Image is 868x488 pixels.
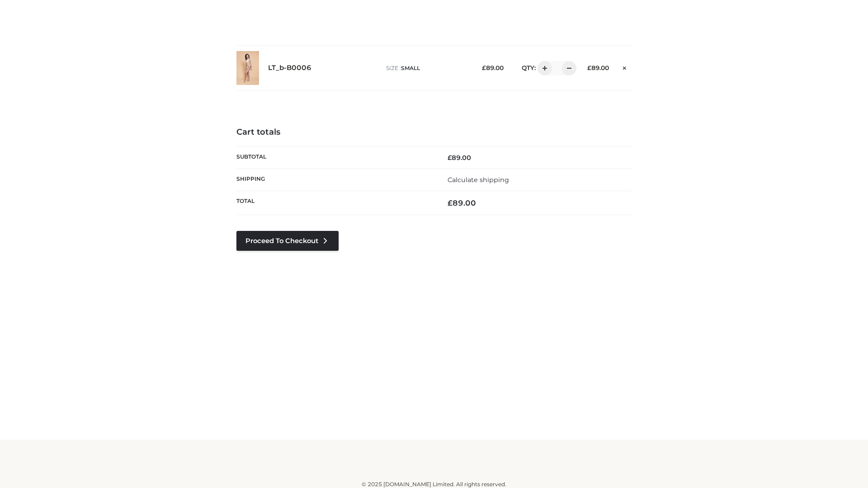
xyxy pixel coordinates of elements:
a: Calculate shipping [448,176,509,184]
bdi: 89.00 [482,64,504,71]
a: Remove this item [618,61,632,73]
a: Proceed to Checkout [236,231,339,251]
span: £ [587,64,591,71]
a: LT_b-B0006 [268,64,311,72]
th: Shipping [236,169,434,191]
span: £ [482,64,486,71]
bdi: 89.00 [448,154,471,162]
h4: Cart totals [236,127,632,137]
span: £ [448,198,453,207]
img: LT_b-B0006 - SMALL [236,51,259,85]
bdi: 89.00 [448,198,476,207]
p: size : [386,64,468,72]
bdi: 89.00 [587,64,609,71]
span: SMALL [401,65,420,71]
div: QTY: [513,61,573,75]
th: Subtotal [236,146,434,169]
th: Total [236,191,434,215]
span: £ [448,154,452,162]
